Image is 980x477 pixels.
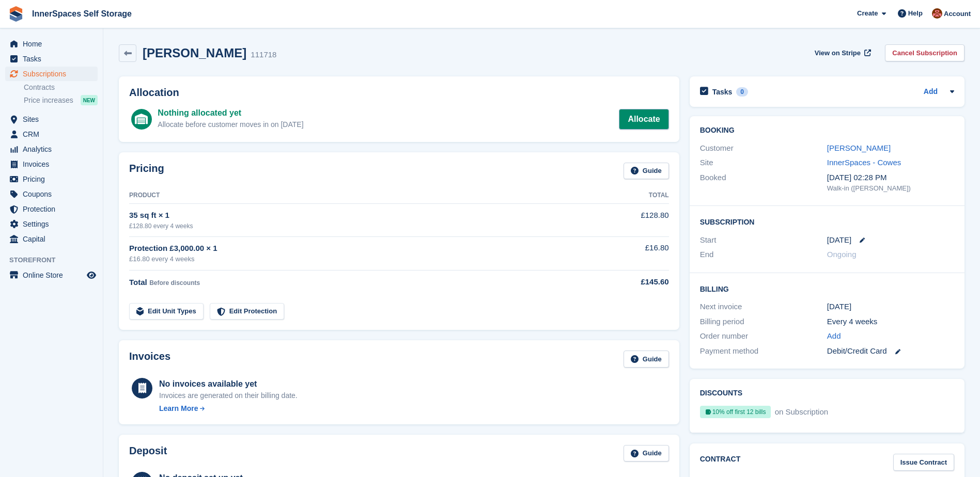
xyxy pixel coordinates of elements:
span: Help [908,8,923,19]
div: Payment method [700,345,827,357]
span: View on Stripe [815,48,861,58]
h2: Billing [700,283,954,294]
a: Guide [624,351,669,368]
h2: Allocation [129,87,669,99]
span: Home [23,37,85,51]
span: Tasks [23,52,85,66]
div: End [700,249,827,261]
span: Create [857,8,878,19]
a: InnerSpaces - Cowes [827,158,901,167]
div: Start [700,234,827,246]
div: Site [700,157,827,169]
span: Account [944,9,971,19]
a: View on Stripe [811,44,873,61]
div: £16.80 every 4 weeks [129,254,586,264]
h2: Booking [700,126,954,135]
a: menu [5,268,98,282]
td: £16.80 [586,236,669,270]
a: Preview store [85,269,98,281]
div: £145.60 [586,276,669,288]
div: Learn More [159,403,198,414]
a: Allocate [619,109,668,130]
span: on Subscription [773,407,828,416]
span: Pricing [23,172,85,186]
span: Storefront [9,255,103,265]
a: menu [5,232,98,246]
div: NEW [81,95,98,105]
img: stora-icon-8386f47178a22dfd0bd8f6a31ec36ba5ce8667c1dd55bd0f319d3a0aa187defe.svg [8,6,24,22]
a: menu [5,52,98,66]
a: Contracts [24,83,98,92]
a: Edit Protection [210,303,284,320]
div: [DATE] 02:28 PM [827,172,954,184]
a: Edit Unit Types [129,303,204,320]
div: Invoices are generated on their billing date. [159,390,298,401]
div: Walk-in ([PERSON_NAME]) [827,183,954,194]
div: 35 sq ft × 1 [129,210,586,221]
a: menu [5,142,98,156]
a: menu [5,112,98,126]
div: Billing period [700,316,827,328]
span: Ongoing [827,250,857,259]
h2: Discounts [700,389,954,397]
div: 10% off first 12 bills [700,406,771,418]
a: menu [5,127,98,141]
a: menu [5,37,98,51]
time: 2025-10-02 00:00:00 UTC [827,234,851,246]
a: menu [5,202,98,216]
div: 0 [736,87,748,97]
span: Coupons [23,187,85,201]
h2: Pricing [129,163,164,180]
h2: Tasks [712,87,733,97]
a: menu [5,67,98,81]
div: Protection £3,000.00 × 1 [129,243,586,255]
a: Learn More [159,403,298,414]
span: Subscriptions [23,67,85,81]
th: Total [586,187,669,204]
a: Cancel Subscription [885,44,965,61]
a: menu [5,172,98,186]
h2: Subscription [700,216,954,227]
h2: Deposit [129,445,167,462]
a: Issue Contract [893,454,954,471]
a: Add [924,86,938,98]
span: Capital [23,232,85,246]
span: Protection [23,202,85,216]
div: Next invoice [700,301,827,313]
td: £128.80 [586,204,669,236]
h2: [PERSON_NAME] [143,46,246,60]
div: Allocate before customer moves in on [DATE] [158,119,303,130]
span: Sites [23,112,85,126]
img: Abby Tilley [932,8,942,19]
span: Online Store [23,268,85,282]
span: Invoices [23,157,85,171]
h2: Contract [700,454,741,471]
div: Customer [700,142,827,154]
a: menu [5,187,98,201]
a: Add [827,330,841,342]
a: [PERSON_NAME] [827,144,891,152]
span: Price increases [24,96,73,105]
div: 111718 [251,49,276,61]
h2: Invoices [129,351,170,368]
span: CRM [23,127,85,141]
div: Order number [700,330,827,342]
div: Every 4 weeks [827,316,954,328]
div: [DATE] [827,301,954,313]
a: InnerSpaces Self Storage [28,5,136,22]
span: Settings [23,217,85,231]
span: Before discounts [149,279,200,287]
span: Analytics [23,142,85,156]
a: menu [5,217,98,231]
a: Guide [624,163,669,180]
span: Total [129,278,147,287]
a: menu [5,157,98,171]
div: Nothing allocated yet [158,107,303,119]
a: Price increases NEW [24,94,98,106]
div: Debit/Credit Card [827,345,954,357]
div: Booked [700,172,827,194]
a: Guide [624,445,669,462]
div: £128.80 every 4 weeks [129,221,586,231]
th: Product [129,187,586,204]
div: No invoices available yet [159,378,298,390]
